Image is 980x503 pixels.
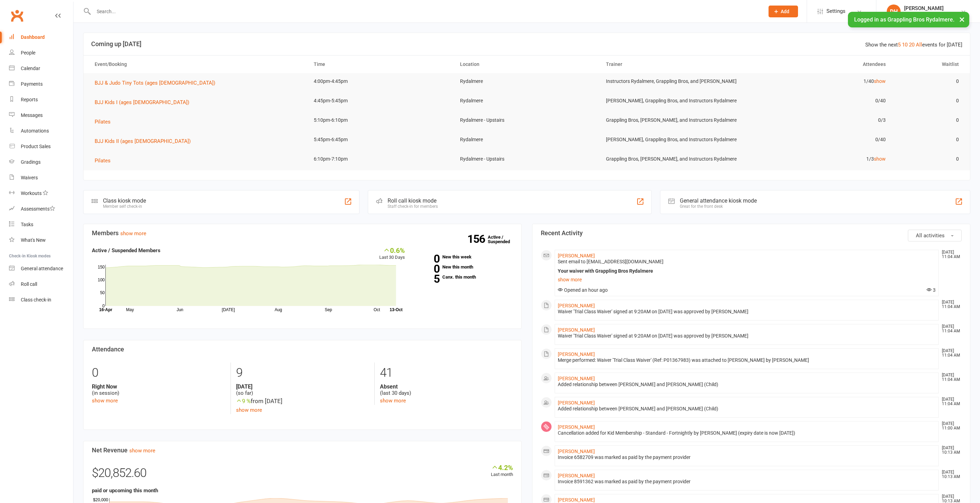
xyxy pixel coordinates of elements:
[92,247,161,254] strong: Active / Suspended Members
[236,383,369,397] div: (so far)
[307,112,454,128] td: 5:10pm-6:10pm
[938,446,961,455] time: [DATE] 10:13 AM
[746,151,892,167] td: 1/3
[454,93,600,109] td: Rydalmere
[927,287,936,293] span: 3
[558,449,595,454] a: [PERSON_NAME]
[9,61,73,76] a: Calendar
[938,300,961,309] time: [DATE] 11:04 AM
[600,131,746,148] td: [PERSON_NAME], Grappling Bros, and Instructors Rydalmere
[21,34,45,40] div: Dashboard
[236,397,369,406] div: from [DATE]
[902,42,908,48] a: 10
[680,204,757,209] div: Great for the front desk
[21,206,55,212] div: Assessments
[892,131,965,148] td: 0
[558,287,608,293] span: Opened an hour ago
[21,81,43,87] div: Payments
[307,93,454,109] td: 4:45pm-5:45pm
[454,56,600,73] th: Location
[908,230,962,241] button: All activities
[558,473,595,478] a: [PERSON_NAME]
[380,363,513,383] div: 41
[454,73,600,89] td: Rydalmere
[21,112,43,118] div: Messages
[9,261,73,276] a: General attendance kiosk mode
[129,447,155,454] a: show more
[95,138,191,144] span: BJJ Kids II (ages [DEMOGRAPHIC_DATA])
[91,41,962,48] h3: Coming up [DATE]
[558,424,595,430] a: [PERSON_NAME]
[454,131,600,148] td: Rydalmere
[120,230,146,237] a: show more
[909,42,914,48] a: 20
[9,154,73,170] a: Gradings
[558,406,936,412] div: Added relationship between [PERSON_NAME] and [PERSON_NAME] (Child)
[558,479,936,485] div: Invoice 8591362 was marked as paid by the payment provider
[746,112,892,128] td: 0/3
[558,253,595,258] a: [PERSON_NAME]
[95,79,220,87] button: BJJ & Judo Tiny Tots (ages [DEMOGRAPHIC_DATA])
[600,151,746,167] td: Grappling Bros, [PERSON_NAME], and Instructors Rydalmere
[21,175,38,180] div: Waivers
[600,56,746,73] th: Trainer
[21,297,51,302] div: Class check-in
[92,7,760,16] input: Search...
[454,151,600,167] td: Rydalmere - Upstairs
[21,190,42,196] div: Workouts
[826,3,845,19] span: Settings
[236,363,369,383] div: 9
[746,93,892,109] td: 0/40
[415,265,513,269] a: 0New this month
[600,93,746,109] td: [PERSON_NAME], Grappling Bros, and Instructors Rydalmere
[769,6,798,17] button: Add
[21,144,51,149] div: Product Sales
[92,383,225,390] strong: Right Now
[236,398,251,404] span: 9 %
[887,5,901,18] div: DH
[9,186,73,201] a: Workouts
[916,232,945,239] span: All activities
[307,73,454,89] td: 4:00pm-4:45pm
[95,119,111,125] span: Pilates
[388,204,438,209] div: Staff check-in for members
[558,333,936,339] div: Waiver 'Trial Class Waiver' signed at 9:20AM on [DATE] was approved by [PERSON_NAME]
[558,497,595,503] a: [PERSON_NAME]
[938,324,961,333] time: [DATE] 11:04 AM
[307,56,454,73] th: Time
[379,246,405,261] div: Last 30 Days
[9,232,73,248] a: What's New
[558,275,936,284] a: show more
[467,234,488,244] strong: 156
[865,41,962,49] div: Show the next events for [DATE]
[938,250,961,259] time: [DATE] 11:04 AM
[938,373,961,382] time: [DATE] 11:04 AM
[415,274,440,284] strong: 5
[95,99,189,105] span: BJJ Kids I (ages [DEMOGRAPHIC_DATA])
[904,5,960,11] div: [PERSON_NAME]
[558,430,936,436] div: Cancellation added for Kid Membership - Standard - Fortnightly by [PERSON_NAME] (expiry date is n...
[558,309,936,315] div: Waiver 'Trial Class Waiver' signed at 9:20AM on [DATE] was approved by [PERSON_NAME]
[558,303,595,308] a: [PERSON_NAME]
[558,382,936,387] div: Added relationship between [PERSON_NAME] and [PERSON_NAME] (Child)
[558,327,595,333] a: [PERSON_NAME]
[9,170,73,186] a: Waivers
[558,268,936,274] div: Your waiver with Grappling Bros Rydalmere
[415,264,440,274] strong: 0
[9,108,73,123] a: Messages
[92,230,513,237] h3: Members
[415,255,513,259] a: 0New this week
[8,7,26,24] a: Clubworx
[236,407,262,413] a: show more
[9,92,73,108] a: Reports
[103,204,146,209] div: Member self check-in
[9,276,73,292] a: Roll call
[9,217,73,232] a: Tasks
[938,397,961,406] time: [DATE] 11:04 AM
[307,131,454,148] td: 5:45pm-6:45pm
[388,197,438,204] div: Roll call kiosk mode
[746,131,892,148] td: 0/40
[892,93,965,109] td: 0
[95,118,115,126] button: Pilates
[92,383,225,397] div: (in session)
